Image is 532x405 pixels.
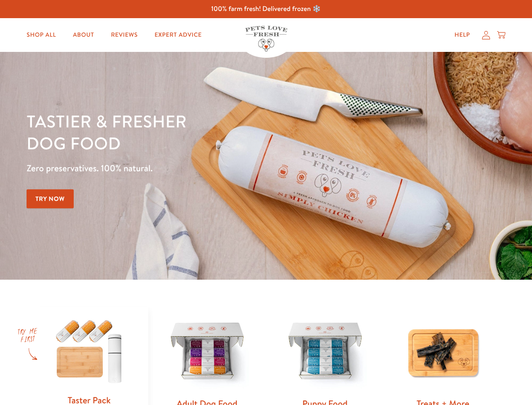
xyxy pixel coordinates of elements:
a: About [66,27,101,43]
a: Reviews [104,27,144,43]
a: Try Now [27,189,74,208]
a: Shop All [20,27,63,43]
h1: Tastier & fresher dog food [27,110,346,154]
a: Help [448,27,477,43]
a: Expert Advice [148,27,209,43]
img: Pets Love Fresh [245,26,287,51]
p: Zero preservatives. 100% natural. [27,161,346,176]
